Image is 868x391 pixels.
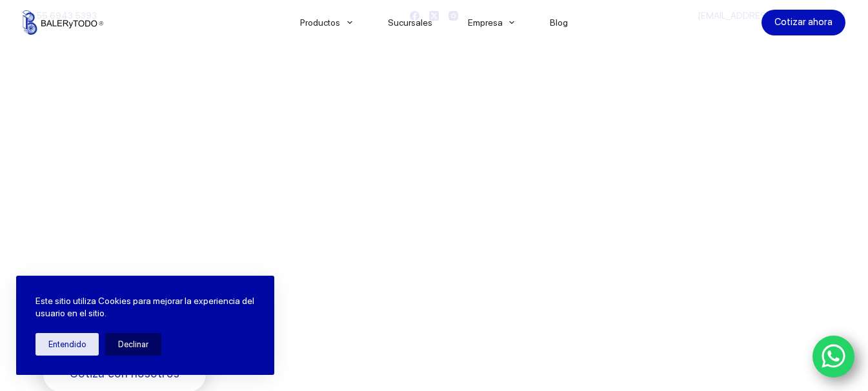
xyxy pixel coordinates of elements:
[35,295,255,320] p: Este sitio utiliza Cookies para mejorar la experiencia del usuario en el sitio.
[812,336,855,378] a: WhatsApp
[43,192,208,208] span: Bienvenido a Balerytodo®
[105,333,161,356] button: Declinar
[23,10,103,35] img: Balerytodo
[762,10,845,35] a: Cotizar ahora
[43,220,414,309] span: Somos los doctores de la industria
[35,333,99,356] button: Entendido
